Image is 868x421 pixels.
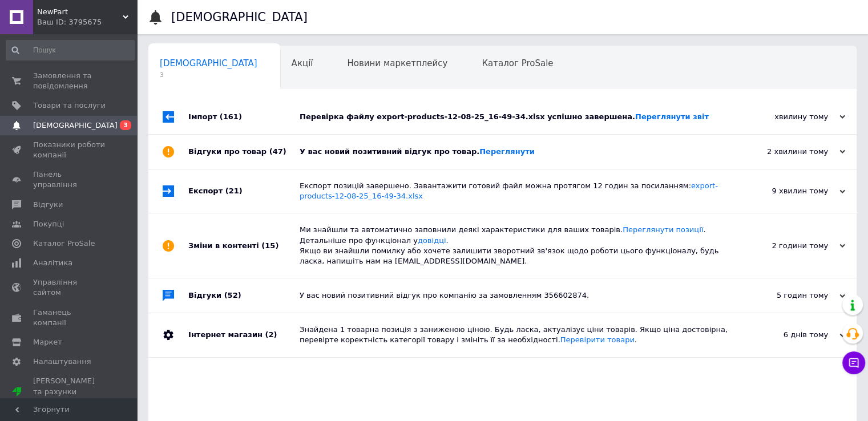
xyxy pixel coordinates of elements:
[188,213,300,278] div: Зміни в контенті
[560,335,635,344] a: Перевірити товари
[224,291,241,299] span: (52)
[300,181,731,201] div: Експорт позицій завершено. Завантажити готовий файл можна протягом 12 годин за посиланням:
[731,330,845,340] div: 6 днів тому
[37,17,137,27] div: Ваш ID: 3795675
[479,147,535,156] a: Переглянути
[33,277,106,298] span: Управління сайтом
[300,147,731,157] div: У вас новий позитивний відгук про товар.
[6,40,135,60] input: Пошук
[731,147,845,157] div: 2 хвилини тому
[33,169,106,190] span: Панель управління
[33,238,95,249] span: Каталог ProSale
[731,241,845,251] div: 2 години тому
[731,290,845,301] div: 5 годин тому
[33,200,63,210] span: Відгуки
[37,7,123,17] span: NewPart
[482,58,553,68] span: Каталог ProSale
[300,181,718,200] a: export-products-12-08-25_16-49-34.xlsx
[265,330,277,339] span: (2)
[171,10,308,24] h1: [DEMOGRAPHIC_DATA]
[33,376,106,407] span: [PERSON_NAME] та рахунки
[188,135,300,169] div: Відгуки про товар
[261,241,278,250] span: (15)
[731,112,845,122] div: хвилину тому
[300,290,731,301] div: У вас новий позитивний відгук про компанію за замовленням 356602874.
[225,187,243,195] span: (21)
[300,225,731,266] div: Ми знайшли та автоматично заповнили деякі характеристики для ваших товарів. . Детальніше про функ...
[623,225,703,234] a: Переглянути позиції
[33,357,91,367] span: Налаштування
[188,169,300,213] div: Експорт
[842,351,865,374] button: Чат з покупцем
[347,58,447,68] span: Новини маркетплейсу
[300,325,731,345] div: Знайдена 1 товарна позиція з заниженою ціною. Будь ласка, актуалізує ціни товарів. Якщо ціна дост...
[160,58,257,68] span: [DEMOGRAPHIC_DATA]
[33,100,106,111] span: Товари та послуги
[33,140,106,160] span: Показники роботи компанії
[635,112,709,121] a: Переглянути звіт
[731,186,845,196] div: 9 хвилин тому
[188,278,300,313] div: Відгуки
[33,71,106,91] span: Замовлення та повідомлення
[33,337,62,347] span: Маркет
[33,258,72,268] span: Аналітика
[220,112,242,121] span: (161)
[33,397,106,407] div: Prom топ
[33,120,118,131] span: [DEMOGRAPHIC_DATA]
[300,112,731,122] div: Перевірка файлу export-products-12-08-25_16-49-34.xlsx успішно завершена.
[160,71,257,79] span: 3
[269,147,286,156] span: (47)
[120,120,131,130] span: 3
[188,313,300,357] div: Інтернет магазин
[33,219,64,229] span: Покупці
[188,100,300,134] div: Імпорт
[33,307,106,328] span: Гаманець компанії
[292,58,313,68] span: Акції
[418,236,446,245] a: довідці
